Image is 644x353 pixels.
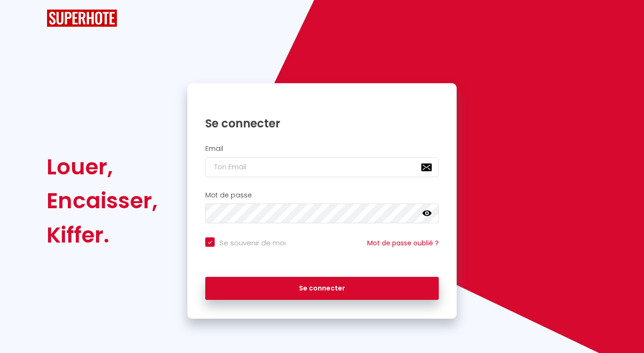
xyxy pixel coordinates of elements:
div: Kiffer. [47,218,158,252]
h2: Email [205,145,439,153]
input: Ton Email [205,157,439,177]
h1: Se connecter [205,116,439,131]
h2: Mot de passe [205,191,439,199]
div: Encaisser, [47,184,158,218]
div: Louer, [47,150,158,184]
a: Mot de passe oublié ? [367,238,439,248]
button: Se connecter [205,277,439,300]
img: SuperHote logo [47,9,117,27]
